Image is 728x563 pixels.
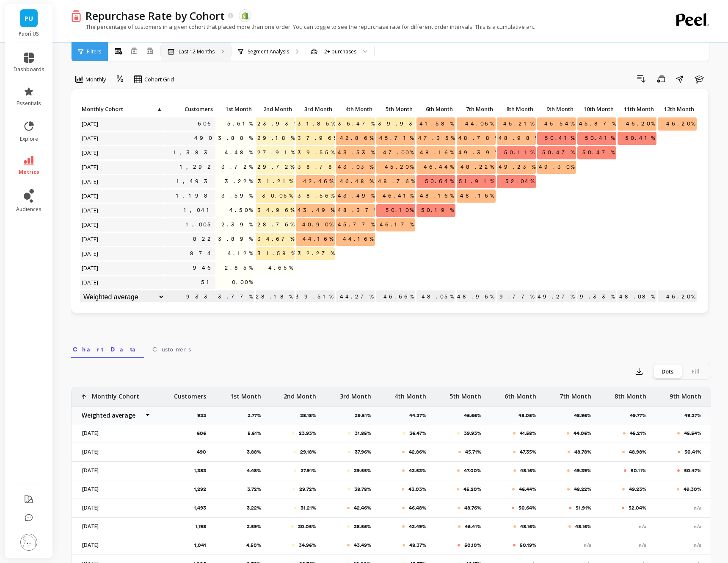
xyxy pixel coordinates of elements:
p: Customers [165,103,215,115]
a: 51 [199,276,215,289]
p: Repurchase Rate by Cohort [85,8,225,23]
p: 43.49% [409,523,426,530]
span: 2.85% [223,262,254,274]
span: 4.65% [267,262,295,274]
div: Toggle SortBy [80,103,120,116]
p: 50.47% [684,467,701,474]
span: 39.93% [376,117,423,130]
span: [DATE] [80,161,101,173]
p: [DATE] [77,430,151,437]
span: 43.49% [336,190,376,202]
p: 46.44% [519,486,536,493]
p: 2nd Month [284,387,316,401]
img: header icon [71,9,81,22]
span: 44.06% [463,117,496,130]
p: [DATE] [77,486,151,493]
span: 5th Month [378,106,413,112]
p: 46.66% [376,290,415,303]
p: 50.64% [518,504,536,511]
span: 38.56% [296,190,336,202]
div: Toggle SortBy [255,103,295,116]
p: 39.51% [355,412,376,419]
span: 49.30% [537,161,576,173]
span: 43.03% [336,161,375,173]
span: 31.21% [256,175,295,188]
p: 42.86% [409,449,426,455]
p: 46.41% [465,523,481,530]
p: 52.04% [629,504,646,511]
p: 49.27% [537,290,576,303]
p: 50.19% [520,542,536,549]
span: audiences [16,206,41,213]
span: 45.20% [383,161,415,173]
span: n/a [639,542,646,548]
span: 48.16% [418,190,455,202]
p: 4.48% [247,467,261,474]
span: 36.47% [336,117,376,130]
p: 39.51% [296,290,335,303]
span: [DATE] [80,204,101,217]
span: 42.46% [301,175,335,188]
p: 3rd Month [340,387,371,401]
span: [DATE] [80,190,101,202]
div: Toggle SortBy [416,103,456,116]
p: 49.27% [684,412,706,419]
p: 5th Month [376,103,415,115]
span: [DATE] [80,175,101,188]
p: 8th Month [615,387,646,401]
p: 34.96% [299,542,316,549]
span: 50.41% [583,132,616,145]
p: 6th Month [416,103,455,115]
a: 946 [191,262,215,274]
p: 39.93% [464,430,481,437]
span: 51.91% [457,175,496,188]
a: 1,198 [174,190,215,202]
p: 38.78% [354,486,371,493]
div: Toggle SortBy [496,103,537,116]
span: 3.59% [220,190,254,202]
span: 48.78% [457,132,500,145]
span: n/a [694,524,701,530]
span: 50.10% [384,204,415,217]
span: 28.76% [256,218,296,231]
p: Puori US [14,31,44,37]
p: 36.47% [409,430,426,437]
p: 41.58% [520,430,536,437]
p: 5.61% [248,430,261,437]
span: 12th Month [659,106,694,112]
span: Customers [152,345,191,354]
span: 52.04% [504,175,536,188]
p: 27.91% [301,467,316,474]
p: 3.77% [248,412,266,419]
span: 38.78% [296,161,343,173]
span: 39.55% [296,146,336,159]
span: 44.16% [301,233,335,245]
span: 48.76% [376,175,416,188]
span: essentials [17,100,41,107]
p: 1,383 [194,467,206,474]
span: 46.48% [338,175,375,188]
span: n/a [694,542,701,548]
p: 3.72% [247,486,261,493]
span: [DATE] [80,218,101,231]
span: [DATE] [80,247,101,260]
a: 874 [188,247,215,260]
span: 10th Month [579,106,614,112]
span: Chart Data [73,345,142,354]
p: 49.77% [497,290,536,303]
p: 29.18% [300,449,316,455]
span: 43.53% [336,146,376,159]
span: 48.16% [418,146,455,159]
p: 47.35% [520,449,536,455]
p: 48.22% [574,486,591,493]
span: 45.77% [336,218,376,231]
p: 30.05% [298,523,316,530]
div: Toggle SortBy [456,103,496,116]
span: 34.96% [256,204,296,217]
span: 46.20% [624,117,656,130]
p: 4th Month [394,387,426,401]
p: Monthly Cohort [80,103,165,115]
p: 48.16% [575,523,591,530]
p: 38.56% [354,523,371,530]
span: [DATE] [80,233,101,245]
